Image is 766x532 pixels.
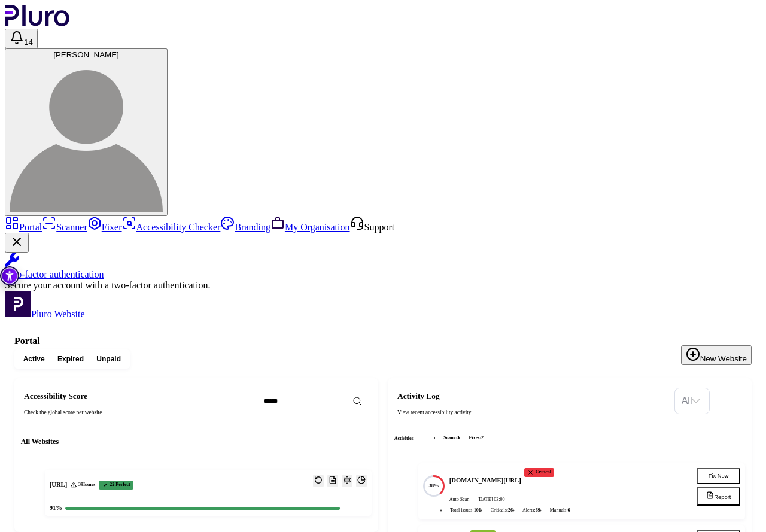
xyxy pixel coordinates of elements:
[220,222,270,232] a: Branding
[99,481,133,490] div: 22 Perfect
[428,482,439,488] text: 38%
[397,409,668,417] div: View recent accessibility activity
[17,352,51,366] button: Active
[270,222,350,232] a: My Organisation
[5,18,70,28] a: Logo
[681,345,752,365] button: New Website
[14,336,752,346] h1: Portal
[394,430,746,447] div: Activities
[524,468,554,477] div: Critical
[568,507,570,513] span: 6
[50,481,68,490] h3: [URL]
[53,50,119,59] span: [PERSON_NAME]
[5,269,761,280] div: Two-factor authentication
[5,309,85,319] a: Open Pluro Website
[474,507,481,513] span: 101
[24,38,33,47] span: 14
[5,280,761,291] div: Secure your account with a two-factor authentication.
[457,435,460,440] span: 3
[536,507,540,513] span: 69
[327,475,339,487] button: Reports
[697,468,740,484] button: Fix Now
[5,233,29,253] button: Close Two-factor authentication notification
[440,434,463,442] li: scans :
[5,222,42,232] a: Portal
[449,476,521,485] h4: [DOMAIN_NAME][URL]
[487,506,516,514] li: Criticals :
[96,354,121,364] span: Unpaid
[90,352,127,366] button: Unpaid
[122,222,221,232] a: Accessibility Checker
[519,506,543,514] li: Alerts :
[5,48,168,216] button: [PERSON_NAME]SKY LALKA
[447,506,484,514] li: Total issues :
[449,497,684,503] div: Auto Scan [DATE] 03:00
[546,506,573,514] li: Manuals :
[5,253,761,280] a: Two-factor authentication
[313,475,324,487] button: Reset the cache
[466,434,487,442] li: fixes :
[5,29,38,48] button: Open notifications, you have 14 new notifications
[342,475,353,487] button: Open settings
[21,437,372,446] h3: All Websites
[42,222,87,232] a: Scanner
[10,59,163,212] img: SKY LALKA
[5,216,761,320] aside: Sidebar menu
[23,354,45,364] span: Active
[50,504,62,513] div: 91 %
[87,222,122,232] a: Fixer
[674,388,710,414] div: Set sorting
[257,393,394,409] input: Search
[24,391,251,401] h2: Accessibility Score
[57,354,84,364] span: Expired
[697,487,740,506] button: Report
[397,391,668,401] h2: Activity Log
[71,482,96,488] div: 39 Issues
[51,352,90,366] button: Expired
[350,222,395,232] a: Open Support screen
[481,435,484,440] span: 2
[356,475,367,487] button: Open website overview
[508,507,513,513] span: 26
[24,409,251,417] div: Check the global score per website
